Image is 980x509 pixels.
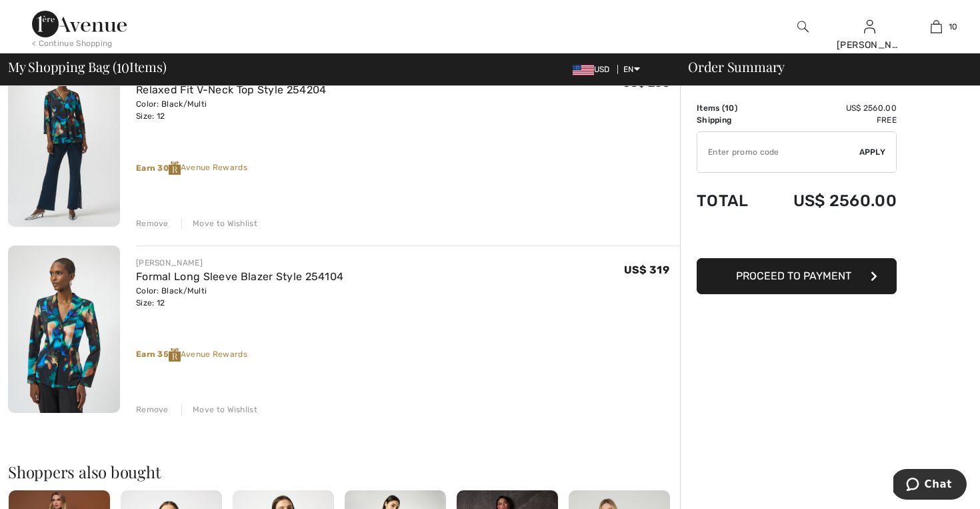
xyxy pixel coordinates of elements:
[32,11,127,37] img: 1ère Avenue
[136,163,181,173] strong: Earn 30
[864,20,875,33] a: Sign In
[136,404,169,416] div: Remove
[181,217,257,229] div: Move to Wishlist
[949,21,958,33] span: 10
[136,161,680,175] div: Avenue Rewards
[697,223,897,253] iframe: PayPal-paypal
[573,65,615,74] span: USD
[8,464,680,480] h2: Shoppers also bought
[697,102,763,114] td: Items ( )
[136,285,343,309] div: Color: Black/Multi Size: 12
[697,178,763,223] td: Total
[136,348,680,362] div: Avenue Rewards
[181,404,257,416] div: Move to Wishlist
[893,469,967,502] iframe: Opens a widget where you can chat to one of our agents
[136,350,181,359] strong: Earn 35
[136,98,327,122] div: Color: Black/Multi Size: 12
[763,178,897,223] td: US$ 2560.00
[763,114,897,126] td: Free
[8,245,120,414] img: Formal Long Sleeve Blazer Style 254104
[169,348,181,362] img: Reward-Logo.svg
[136,83,327,96] a: Relaxed Fit V-Neck Top Style 254204
[797,19,809,35] img: search the website
[725,103,735,113] span: 10
[624,264,669,276] span: US$ 319
[736,270,851,282] span: Proceed to Payment
[837,38,902,52] div: [PERSON_NAME]
[672,60,972,73] div: Order Summary
[117,57,129,74] span: 10
[864,19,875,35] img: My Info
[859,146,886,158] span: Apply
[32,37,113,49] div: < Continue Shopping
[623,65,640,74] span: EN
[931,19,942,35] img: My Bag
[697,258,897,294] button: Proceed to Payment
[903,19,969,35] a: 10
[136,217,169,229] div: Remove
[8,60,167,73] span: My Shopping Bag ( Items)
[697,114,763,126] td: Shipping
[763,102,897,114] td: US$ 2560.00
[136,257,343,269] div: [PERSON_NAME]
[573,65,594,75] img: US Dollar
[8,59,120,227] img: Relaxed Fit V-Neck Top Style 254204
[169,161,181,175] img: Reward-Logo.svg
[697,132,859,172] input: Promo code
[136,270,343,283] a: Formal Long Sleeve Blazer Style 254104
